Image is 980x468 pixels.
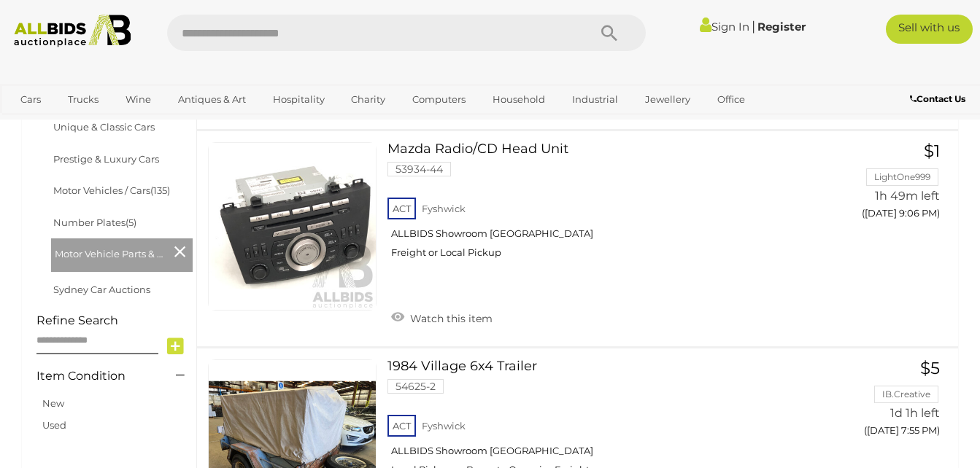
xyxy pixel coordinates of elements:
a: Sell with us [886,15,973,44]
span: | [752,18,755,34]
a: Wine [116,87,161,112]
a: Number Plates(5) [53,217,136,228]
a: New [42,397,64,409]
a: Watch this item [387,306,496,328]
a: Used [42,419,66,431]
span: Watch this item [406,312,493,325]
a: Sports [11,112,60,136]
a: Antiques & Art [169,87,255,112]
a: Unique & Classic Cars [53,121,155,133]
span: (5) [126,217,136,228]
span: $5 [920,358,940,378]
a: Industrial [563,87,628,112]
a: [GEOGRAPHIC_DATA] [68,112,190,136]
span: (135) [150,184,170,196]
h4: Item Condition [36,370,154,383]
a: Register [757,20,806,34]
a: $5 IB.Creative 1d 1h left ([DATE] 7:55 PM) [842,359,944,445]
a: Charity [342,87,395,112]
a: Trucks [58,87,108,112]
a: Jewellery [636,87,700,112]
a: Office [708,87,755,112]
span: Motor Vehicle Parts & Accessories [55,242,164,262]
h4: Refine Search [36,314,193,327]
span: $1 [924,141,940,161]
a: Motor Vehicles / Cars(135) [53,184,170,196]
a: Contact Us [910,91,969,107]
a: Household [483,87,555,112]
a: Computers [403,87,475,112]
b: Contact Us [910,93,965,104]
a: $1 LightOne999 1h 49m left ([DATE] 9:06 PM) [842,142,944,227]
a: Sydney Car Auctions [53,284,150,295]
a: Cars [11,87,50,112]
img: Allbids.com.au [7,15,138,47]
button: Search [573,15,646,51]
a: Mazda Radio/CD Head Unit 53934-44 ACT Fyshwick ALLBIDS Showroom [GEOGRAPHIC_DATA] Freight or Loca... [398,142,820,270]
a: Hospitality [263,87,334,112]
a: Sign In [700,20,749,34]
a: Prestige & Luxury Cars [53,153,159,165]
